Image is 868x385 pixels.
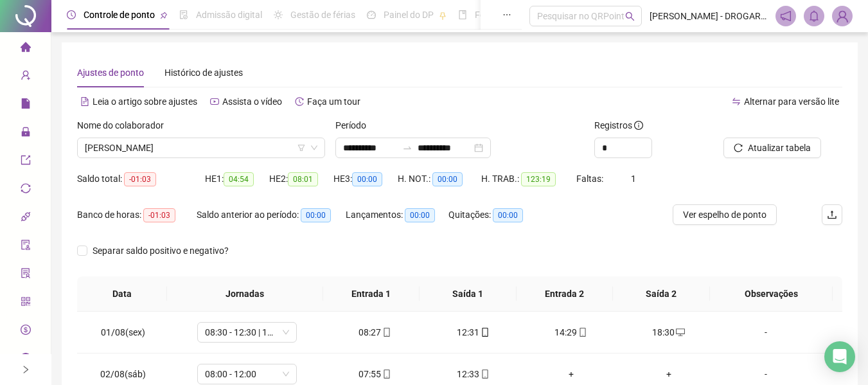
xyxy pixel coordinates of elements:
[683,208,766,222] span: Ver espelho de ponto
[532,325,609,339] div: 14:29
[333,172,398,186] div: HE 3:
[710,276,833,312] th: Observações
[77,172,205,186] div: Saldo total:
[21,206,31,231] span: api
[124,172,156,186] span: -01:03
[288,172,318,186] span: 08:01
[77,276,167,312] th: Data
[532,367,609,381] div: +
[21,234,31,260] span: audit
[827,210,837,220] span: upload
[21,64,31,90] span: user-add
[179,10,188,19] span: file-done
[335,118,375,132] label: Período
[625,12,635,21] span: search
[402,143,412,153] span: to
[196,10,262,20] span: Admissão digital
[439,12,447,19] span: pushpin
[630,367,707,381] div: +
[723,138,821,158] button: Atualizar tabela
[210,97,219,106] span: youtube
[675,328,685,337] span: desktop
[101,327,145,337] span: 01/08(sex)
[21,93,31,118] span: file
[307,96,360,107] span: Faça um tour
[160,12,168,19] span: pushpin
[734,143,743,152] span: reload
[577,328,587,337] span: mobile
[346,208,448,222] div: Lançamentos:
[824,341,855,372] div: Open Intercom Messenger
[21,177,31,203] span: sync
[420,276,517,312] th: Saída 1
[80,97,89,106] span: file-text
[576,174,605,184] span: Faltas:
[808,10,820,22] span: bell
[84,10,155,20] span: Controle de ponto
[67,10,76,19] span: clock-circle
[21,319,31,345] span: dollar
[398,172,481,186] div: H. NOT.:
[77,208,197,222] div: Banco de horas:
[224,172,254,186] span: 04:54
[384,10,434,20] span: Painel do DP
[402,143,412,153] span: swap-right
[93,96,197,107] span: Leia o artigo sobre ajustes
[164,67,243,78] span: Histórico de ajustes
[77,118,172,132] label: Nome do colaborador
[269,172,333,186] div: HE 2:
[405,208,435,222] span: 00:00
[222,96,282,107] span: Assista o vídeo
[744,96,839,107] span: Alternar para versão lite
[517,276,614,312] th: Entrada 2
[21,121,31,147] span: lock
[475,10,557,20] span: Folha de pagamento
[728,367,804,381] div: -
[310,144,318,152] span: down
[673,204,777,225] button: Ver espelho de ponto
[833,6,852,26] img: 93869
[205,323,289,342] span: 08:30 - 12:30 | 14:30 - 18:30
[748,141,811,155] span: Atualizar tabela
[650,9,768,23] span: [PERSON_NAME] - DROGARIA WANCLEY LTDA EPP
[301,208,331,222] span: 00:00
[448,208,544,222] div: Quitações:
[295,97,304,106] span: history
[634,121,643,130] span: info-circle
[167,276,323,312] th: Jornadas
[521,172,556,186] span: 123:19
[21,291,31,316] span: qrcode
[631,174,636,184] span: 1
[732,97,741,106] span: swap
[434,325,511,339] div: 12:31
[87,244,234,258] span: Separar saldo positivo e negativo?
[290,10,355,20] span: Gestão de férias
[613,276,710,312] th: Saída 2
[479,370,490,379] span: mobile
[337,325,414,339] div: 08:27
[205,172,269,186] div: HE 1:
[205,364,289,384] span: 08:00 - 12:00
[594,118,643,132] span: Registros
[197,208,346,222] div: Saldo anterior ao período:
[297,144,305,152] span: filter
[274,10,283,19] span: sun
[21,149,31,175] span: export
[458,10,467,19] span: book
[85,138,317,157] span: RAYANE APARECIDA DE OLIVEIRA
[143,208,175,222] span: -01:03
[21,36,31,62] span: home
[21,347,31,373] span: info-circle
[100,369,146,379] span: 02/08(sáb)
[381,328,391,337] span: mobile
[630,325,707,339] div: 18:30
[780,10,792,22] span: notification
[21,365,30,374] span: right
[432,172,463,186] span: 00:00
[720,287,822,301] span: Observações
[77,67,144,78] span: Ajustes de ponto
[367,10,376,19] span: dashboard
[493,208,523,222] span: 00:00
[481,172,577,186] div: H. TRAB.:
[337,367,414,381] div: 07:55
